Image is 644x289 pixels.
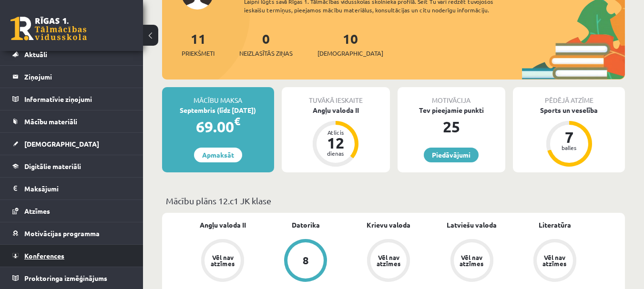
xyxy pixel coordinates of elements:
[12,245,131,267] a: Konferences
[459,254,485,267] div: Vēl nav atzīmes
[375,254,402,267] div: Vēl nav atzīmes
[239,49,293,58] span: Neizlasītās ziņas
[24,207,50,215] span: Atzīmes
[321,135,350,150] div: 12
[182,30,215,58] a: 11Priekšmeti
[239,30,293,58] a: 0Neizlasītās ziņas
[430,239,513,284] a: Vēl nav atzīmes
[10,17,87,40] a: Rīgas 1. Tālmācības vidusskola
[542,254,568,267] div: Vēl nav atzīmes
[24,88,131,110] legend: Informatīvie ziņojumi
[182,49,215,58] span: Priekšmeti
[12,110,131,132] a: Mācību materiāli
[398,105,506,115] div: Tev pieejamie punkti
[398,115,506,138] div: 25
[12,222,131,244] a: Motivācijas programma
[513,239,596,284] a: Vēl nav atzīmes
[24,66,131,88] legend: Ziņojumi
[162,115,274,138] div: 69.00
[200,220,246,230] a: Angļu valoda II
[282,105,390,168] a: Angļu valoda II Atlicis 12 dienas
[24,251,64,260] span: Konferences
[539,220,571,230] a: Literatūra
[12,200,131,222] a: Atzīmes
[24,140,99,148] span: [DEMOGRAPHIC_DATA]
[303,255,309,266] div: 8
[321,150,350,156] div: dienas
[317,49,383,58] span: [DEMOGRAPHIC_DATA]
[12,43,131,65] a: Aktuāli
[194,148,242,162] a: Apmaksāt
[12,178,131,199] a: Maksājumi
[24,117,77,126] span: Mācību materiāli
[24,229,100,238] span: Motivācijas programma
[24,178,131,199] legend: Maksājumi
[12,66,131,88] a: Ziņojumi
[513,105,625,115] div: Sports un veselība
[317,30,383,58] a: 10[DEMOGRAPHIC_DATA]
[447,220,497,230] a: Latviešu valoda
[398,87,506,105] div: Motivācija
[282,87,390,105] div: Tuvākā ieskaite
[234,114,240,128] span: €
[24,274,107,282] span: Proktoringa izmēģinājums
[12,267,131,289] a: Proktoringa izmēģinājums
[513,105,625,168] a: Sports un veselība 7 balles
[367,220,410,230] a: Krievu valoda
[166,194,621,207] p: Mācību plāns 12.c1 JK klase
[12,88,131,110] a: Informatīvie ziņojumi
[555,145,583,150] div: balles
[24,162,81,170] span: Digitālie materiāli
[12,133,131,155] a: [DEMOGRAPHIC_DATA]
[12,155,131,177] a: Digitālie materiāli
[555,130,583,145] div: 7
[513,87,625,105] div: Pēdējā atzīme
[181,239,264,284] a: Vēl nav atzīmes
[162,105,274,115] div: Septembris (līdz [DATE])
[321,130,350,135] div: Atlicis
[264,239,347,284] a: 8
[24,50,47,59] span: Aktuāli
[209,254,236,267] div: Vēl nav atzīmes
[347,239,430,284] a: Vēl nav atzīmes
[424,148,479,162] a: Piedāvājumi
[162,87,274,105] div: Mācību maksa
[282,105,390,115] div: Angļu valoda II
[292,220,320,230] a: Datorika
